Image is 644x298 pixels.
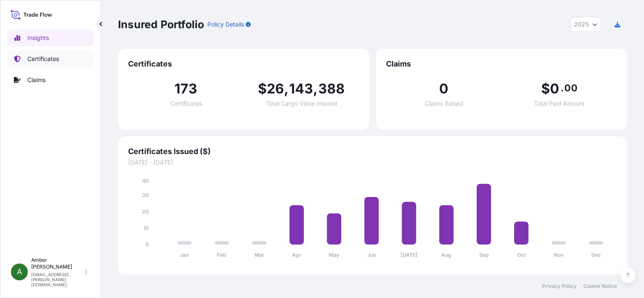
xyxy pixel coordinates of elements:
span: $ [541,82,550,96]
tspan: 40 [142,178,149,184]
span: Certificates Issued ($) [128,146,617,157]
a: Claims [7,72,94,88]
span: A [17,268,22,276]
button: Year Selector [570,17,601,32]
tspan: Jun [367,252,376,258]
span: 0 [439,82,448,96]
p: Amber [PERSON_NAME] [31,257,83,270]
tspan: Jan [180,252,189,258]
span: , [313,82,318,96]
tspan: Sep [479,252,489,258]
tspan: 20 [142,208,149,215]
tspan: 10 [143,225,149,231]
span: Claims [386,59,617,69]
tspan: [DATE] [400,252,418,258]
span: [DATE] - [DATE] [128,158,617,167]
span: $ [258,82,267,96]
tspan: Oct [517,252,526,258]
span: Certificates [170,101,202,106]
a: Cookie Notice [583,283,617,290]
tspan: 30 [142,192,149,198]
span: . [561,85,563,91]
span: 0 [550,82,559,96]
tspan: Apr [292,252,301,258]
tspan: Nov [554,252,564,258]
tspan: Mar [255,252,264,258]
span: Certificates [128,59,359,69]
span: , [284,82,289,96]
p: [EMAIL_ADDRESS][PERSON_NAME][DOMAIN_NAME] [31,272,83,287]
p: Policy Details [207,20,244,29]
tspan: May [329,252,340,258]
tspan: 0 [145,241,149,247]
tspan: Aug [441,252,451,258]
span: 26 [267,82,284,96]
tspan: Dec [591,252,601,258]
p: Insights [27,34,49,42]
span: Total Paid Amount [534,101,585,106]
span: 173 [174,82,197,96]
span: Claims Raised [425,101,463,106]
p: Claims [27,76,46,84]
p: Insured Portfolio [118,18,204,31]
a: Privacy Policy [542,283,577,290]
a: Certificates [7,51,94,67]
span: Total Cargo Value Insured [266,101,337,106]
span: 143 [289,82,314,96]
tspan: Feb [217,252,226,258]
span: 00 [564,85,577,91]
span: 2025 [574,20,589,29]
span: 388 [318,82,345,96]
a: Insights [7,29,94,46]
p: Certificates [27,55,59,63]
